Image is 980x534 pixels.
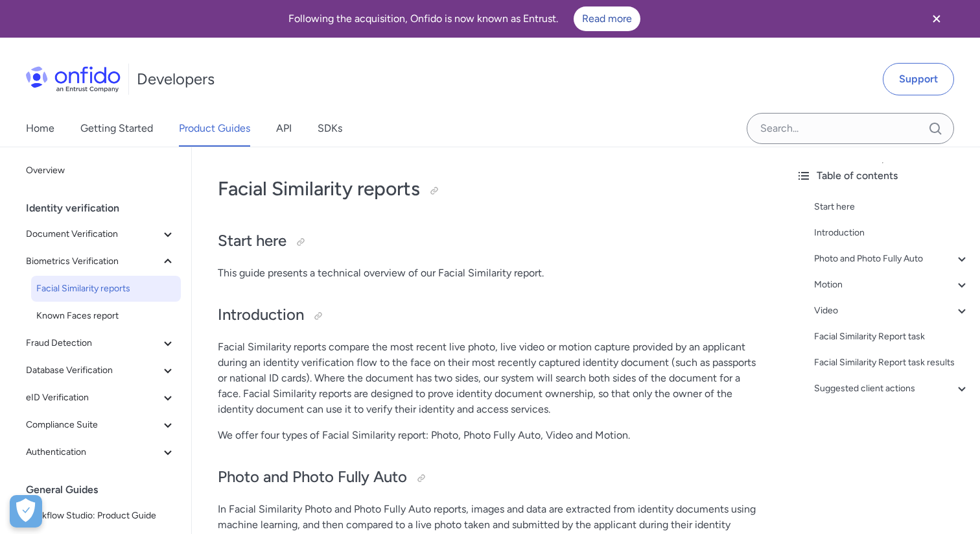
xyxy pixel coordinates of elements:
[318,110,342,147] a: SDKs
[21,412,181,438] button: Compliance Suite
[814,355,970,370] a: Facial Similarity Report task results
[747,113,954,144] input: Onfido search input field
[31,276,181,302] a: Facial Similarity reports
[796,168,970,184] div: Table of contents
[26,66,121,92] img: Onfido Logo
[21,358,181,383] button: Database Verification
[218,265,760,281] p: This guide presents a technical overview of our Facial Similarity report.
[814,277,970,293] a: Motion
[913,3,961,35] button: Close banner
[26,110,54,147] a: Home
[26,417,160,433] span: Compliance Suite
[929,11,944,27] svg: Close banner
[26,390,160,406] span: eID Verification
[26,163,176,178] span: Overview
[26,444,160,460] span: Authentication
[21,158,181,184] a: Overview
[26,226,160,242] span: Document Verification
[814,329,970,345] a: Facial Similarity Report task
[26,335,160,351] span: Fraud Detection
[137,69,215,90] h1: Developers
[218,230,760,252] h2: Start here
[36,308,176,324] span: Known Faces report
[574,6,640,31] a: Read more
[21,221,181,247] button: Document Verification
[21,385,181,411] button: eID Verification
[276,110,292,147] a: API
[218,176,760,202] h1: Facial Similarity reports
[26,195,186,221] div: Identity verification
[26,477,186,503] div: General Guides
[21,330,181,356] button: Fraud Detection
[26,363,160,378] span: Database Verification
[26,254,160,269] span: Biometrics Verification
[16,6,913,31] div: Following the acquisition, Onfido is now known as Entrust.
[179,110,250,147] a: Product Guides
[26,508,176,524] span: Workflow Studio: Product Guide
[218,339,760,417] p: Facial Similarity reports compare the most recent live photo, live video or motion capture provid...
[21,439,181,465] button: Authentication
[814,199,970,215] a: Start here
[814,225,970,241] a: Introduction
[21,503,181,529] a: Workflow Studio: Product Guide
[10,495,42,528] button: Open Preferences
[218,304,760,326] h2: Introduction
[814,381,970,396] a: Suggested client actions
[814,251,970,267] a: Photo and Photo Fully Auto
[218,467,760,489] h2: Photo and Photo Fully Auto
[21,249,181,274] button: Biometrics Verification
[31,303,181,329] a: Known Faces report
[218,428,760,443] p: We offer four types of Facial Similarity report: Photo, Photo Fully Auto, Video and Motion.
[883,63,954,95] a: Support
[10,495,42,528] div: Cookie Preferences
[36,281,176,297] span: Facial Similarity reports
[80,110,153,147] a: Getting Started
[814,303,970,319] a: Video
